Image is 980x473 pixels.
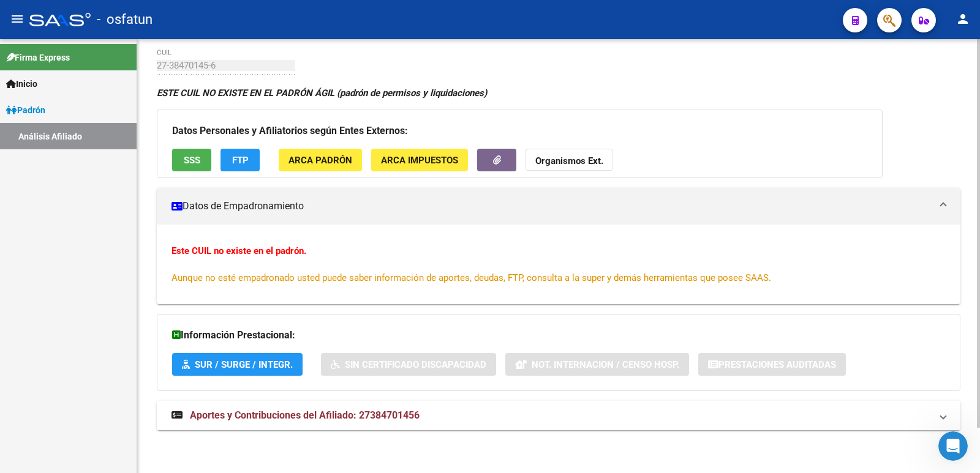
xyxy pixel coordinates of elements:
[6,103,45,117] span: Padrón
[157,88,487,99] strong: ESTE CUIL NO EXISTE EN EL PADRÓN ÁGIL (padrón de permisos y liquidaciones)
[184,155,200,166] span: SSS
[535,155,603,166] strong: Organismos Ext.
[157,225,960,304] div: Datos de Empadronamiento
[10,12,24,26] mat-icon: menu
[157,401,960,430] mat-expansion-panel-header: Aportes y Contribuciones del Afiliado: 27384701456
[172,353,303,376] button: SUR / SURGE / INTEGR.
[345,359,486,370] span: Sin Certificado Discapacidad
[938,431,968,461] iframe: Intercom live chat
[171,272,771,283] span: Aunque no esté empadronado usted puede saber información de aportes, deudas, FTP, consulta a la s...
[172,149,211,171] button: SSS
[171,245,306,256] strong: Este CUIL no existe en el padrón.
[288,155,352,166] span: ARCA Padrón
[698,353,846,376] button: Prestaciones Auditadas
[172,327,945,344] h3: Información Prestacional:
[171,199,931,213] mat-panel-title: Datos de Empadronamiento
[221,149,260,171] button: FTP
[157,188,960,225] mat-expansion-panel-header: Datos de Empadronamiento
[279,149,362,171] button: ARCA Padrón
[381,155,458,166] span: ARCA Impuestos
[232,155,249,166] span: FTP
[97,6,153,33] span: - osfatun
[321,353,496,376] button: Sin Certificado Discapacidad
[190,409,420,421] span: Aportes y Contribuciones del Afiliado: 27384701456
[718,359,836,370] span: Prestaciones Auditadas
[505,353,689,376] button: Not. Internacion / Censo Hosp.
[195,359,293,370] span: SUR / SURGE / INTEGR.
[6,51,70,64] span: Firma Express
[526,149,613,171] button: Organismos Ext.
[172,122,867,140] h3: Datos Personales y Afiliatorios según Entes Externos:
[6,77,37,91] span: Inicio
[371,149,468,171] button: ARCA Impuestos
[956,12,970,26] mat-icon: person
[532,359,679,370] span: Not. Internacion / Censo Hosp.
